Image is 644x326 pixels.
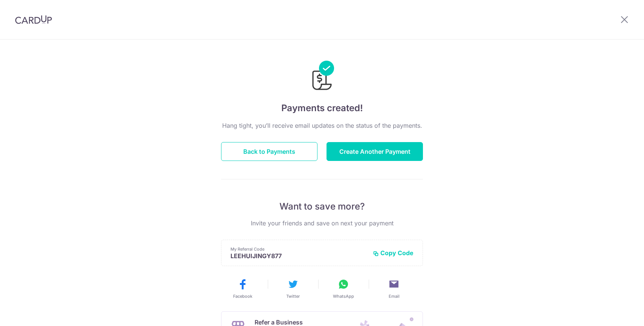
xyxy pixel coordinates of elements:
p: Hang tight, you’ll receive email updates on the status of the payments. [221,121,423,130]
p: Want to save more? [221,200,423,213]
p: LEEHUIJINGY877 [230,252,367,260]
img: Payments [310,61,334,92]
button: Copy Code [373,249,414,257]
iframe: Opens a widget where you can find more information [595,303,636,322]
button: WhatsApp [321,278,366,299]
h4: Payments created! [221,101,423,115]
span: Email [389,293,400,299]
button: Back to Payments [221,142,317,161]
span: WhatsApp [333,293,354,299]
p: My Referral Code [230,246,367,252]
button: Create Another Payment [327,142,423,161]
span: Twitter [286,293,300,299]
button: Email [372,278,416,299]
span: Facebook [233,293,252,299]
img: CardUp [15,15,52,24]
button: Twitter [271,278,315,299]
p: Invite your friends and save on next your payment [221,219,423,228]
button: Facebook [220,278,265,299]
